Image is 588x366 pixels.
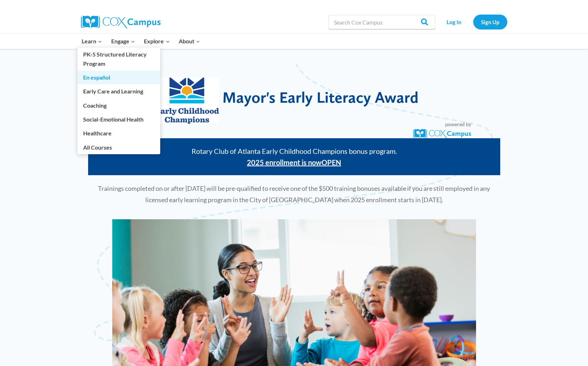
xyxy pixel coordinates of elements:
span: OPEN [322,158,341,167]
img: Early Childhood Champions Logo [155,77,219,124]
a: Healthcare [77,127,160,140]
a: PK-5 Structured Literacy Program [77,48,160,70]
a: Log In [439,15,470,29]
button: Child menu of Engage [107,34,140,49]
a: Coaching [77,98,160,112]
span: Mayor's Early Literacy Award [222,88,419,107]
p: Rotary Club of Atlanta Early Childhood Champions bonus program. [95,145,493,168]
nav: Secondary Navigation [439,15,507,29]
strong: 2025 enrollment is now [247,158,341,167]
a: Social-Emotional Health [77,113,160,126]
a: Early Care and Learning [77,85,160,98]
span: Trainings completed on or after [DATE] will be pre-qualified to receive one of the $500 training ... [98,184,490,204]
span: powered by [445,121,471,127]
a: En español [77,71,160,84]
button: Child menu of Explore [140,34,174,49]
button: Child menu of About [174,34,205,49]
a: Sign Up [473,15,507,29]
a: All Courses [77,140,160,154]
input: Search Cox Campus [329,15,435,29]
button: Child menu of Learn [77,34,107,49]
nav: Primary Navigation [77,34,205,49]
img: Cox Campus [81,16,161,28]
